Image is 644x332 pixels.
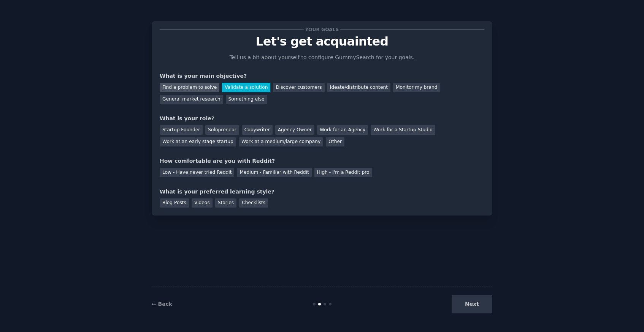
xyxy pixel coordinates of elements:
[205,125,239,135] div: Solopreneur
[317,125,368,135] div: Work for an Agency
[160,72,484,80] div: What is your main objective?
[160,188,484,196] div: What is your preferred learning style?
[239,137,323,147] div: Work at a medium/large company
[160,137,236,147] div: Work at an early stage startup
[393,83,440,92] div: Monitor my brand
[160,95,223,104] div: General market research
[275,125,314,135] div: Agency Owner
[160,168,234,177] div: Low - Have never tried Reddit
[160,198,189,208] div: Blog Posts
[371,125,435,135] div: Work for a Startup Studio
[327,83,390,92] div: Ideate/distribute content
[239,198,268,208] div: Checklists
[160,35,484,48] p: Let's get acquainted
[160,83,219,92] div: Find a problem to solve
[160,115,484,123] div: What is your role?
[326,137,344,147] div: Other
[242,125,273,135] div: Copywriter
[237,168,311,177] div: Medium - Familiar with Reddit
[160,157,484,165] div: How comfortable are you with Reddit?
[273,83,324,92] div: Discover customers
[222,83,270,92] div: Validate a solution
[226,53,418,61] p: Tell us a bit about yourself to configure GummySearch for your goals.
[314,168,372,177] div: High - I'm a Reddit pro
[160,125,203,135] div: Startup Founder
[152,301,172,307] a: ← Back
[226,95,267,104] div: Something else
[304,25,340,33] span: Your goals
[215,198,236,208] div: Stories
[192,198,213,208] div: Videos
